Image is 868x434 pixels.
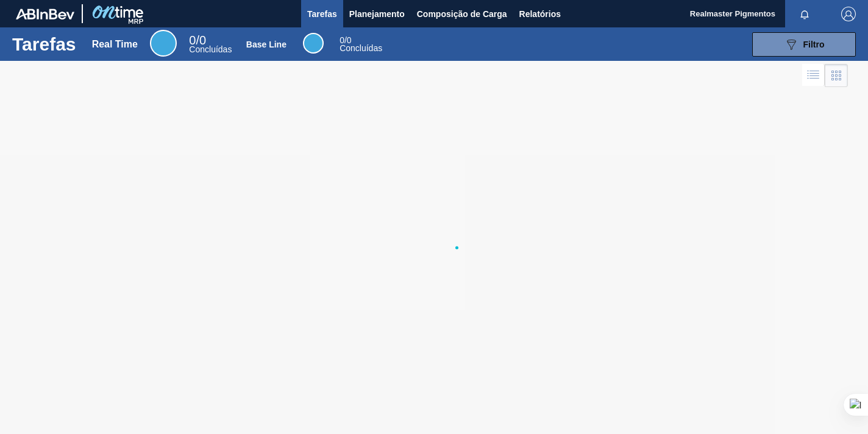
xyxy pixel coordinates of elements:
div: Base Line [340,37,382,52]
span: Filtro [803,40,825,49]
span: Concluídas [189,44,232,54]
div: Real Time [150,30,177,57]
img: TNhmsLtSVTkK8tSr43FrP2fwEKptu5GPRR3wAAAABJRU5ErkJggg== [16,9,74,19]
span: Tarefas [307,7,337,21]
h1: Tarefas [12,37,76,51]
img: Logout [841,7,856,21]
span: Concluídas [340,43,382,53]
span: 0 [189,33,196,47]
div: Base Line [246,40,286,49]
div: Base Line [303,33,324,54]
button: Filtro [752,32,856,57]
div: Real Time [92,39,138,50]
span: Planejamento [349,7,405,21]
span: / 0 [189,33,206,47]
span: Relatórios [519,7,561,21]
span: / 0 [340,35,351,45]
button: Notificações [785,5,824,23]
span: 0 [340,35,344,45]
span: Composição de Carga [417,7,507,21]
div: Real Time [189,35,232,54]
